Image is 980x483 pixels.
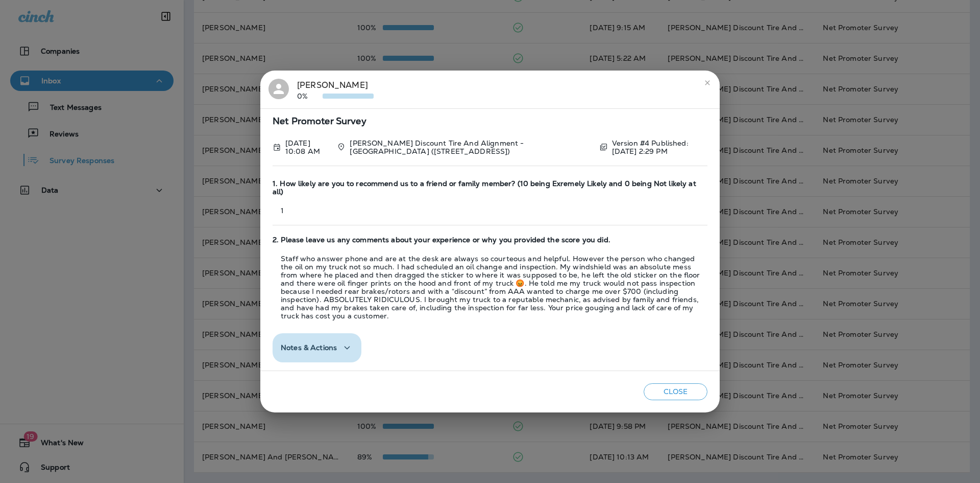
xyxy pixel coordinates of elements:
p: Version #4 Published: [DATE] 2:29 PM [612,139,707,155]
span: Notes & Actions [281,343,337,352]
p: 1 [273,206,707,215]
p: Aug 25, 2025 10:08 AM [285,139,329,155]
button: Notes & Actions [273,333,361,362]
button: Close [644,383,707,400]
div: [PERSON_NAME] [297,79,374,100]
span: 2. Please leave us any comments about your experience or why you provided the score you did. [273,236,707,244]
span: Net Promoter Survey [273,117,707,126]
p: [PERSON_NAME] Discount Tire And Alignment - [GEOGRAPHIC_DATA] ([STREET_ADDRESS]) [350,139,591,155]
p: 0% [297,92,323,100]
p: Staff who answer phone and are at the desk are always so courteous and helpful. However the perso... [273,255,707,320]
button: close [699,75,716,91]
span: 1. How likely are you to recommend us to a friend or family member? (10 being Exremely Likely and... [273,179,707,197]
